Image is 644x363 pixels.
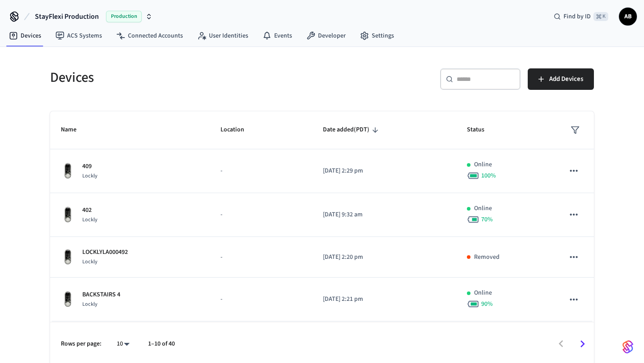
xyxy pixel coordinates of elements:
[474,160,492,169] p: Online
[61,339,102,349] p: Rows per page:
[299,28,353,44] a: Developer
[2,28,48,44] a: Devices
[547,8,615,25] div: Find by ID⌘ K
[220,166,301,176] p: -
[353,28,401,44] a: Settings
[109,28,190,44] a: Connected Accounts
[82,172,97,180] span: Lockly
[61,123,88,137] span: Name
[220,295,301,304] p: -
[323,166,445,176] p: [DATE] 2:29 pm
[112,338,134,350] div: 10
[563,12,591,21] span: Find by ID
[593,12,608,21] span: ⌘ K
[481,215,493,224] span: 70 %
[48,28,109,44] a: ACS Systems
[481,171,496,180] span: 100 %
[220,210,301,219] p: -
[467,123,496,137] span: Status
[220,253,301,262] p: -
[148,339,175,349] p: 1–10 of 40
[82,216,97,224] span: Lockly
[82,290,120,300] p: BACKSTAIRS 4
[528,68,594,90] button: Add Devices
[623,340,633,354] img: SeamLogoGradient.69752ec5.svg
[82,206,97,215] p: 402
[220,123,256,137] span: Location
[190,28,255,44] a: User Identities
[619,8,637,25] button: AB
[323,253,445,262] p: [DATE] 2:20 pm
[620,8,636,25] span: AB
[549,73,583,85] span: Add Devices
[323,210,445,219] p: [DATE] 9:32 am
[106,11,142,22] span: Production
[61,291,75,308] img: Lockly Vision Lock, Front
[61,206,75,223] img: Lockly Vision Lock, Front
[474,204,492,213] p: Online
[474,253,500,262] p: Removed
[82,248,128,257] p: LOCKLYLA000492
[474,288,492,298] p: Online
[82,258,97,266] span: Lockly
[35,11,99,22] span: StayFlexi Production
[323,295,445,304] p: [DATE] 2:21 pm
[572,333,593,355] button: Go to next page
[323,123,381,137] span: Date added(PDT)
[82,162,97,171] p: 409
[82,300,97,308] span: Lockly
[50,68,317,87] h5: Devices
[255,28,299,44] a: Events
[61,249,75,266] img: Lockly Vision Lock, Front
[61,162,75,179] img: Lockly Vision Lock, Front
[481,300,493,308] span: 90 %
